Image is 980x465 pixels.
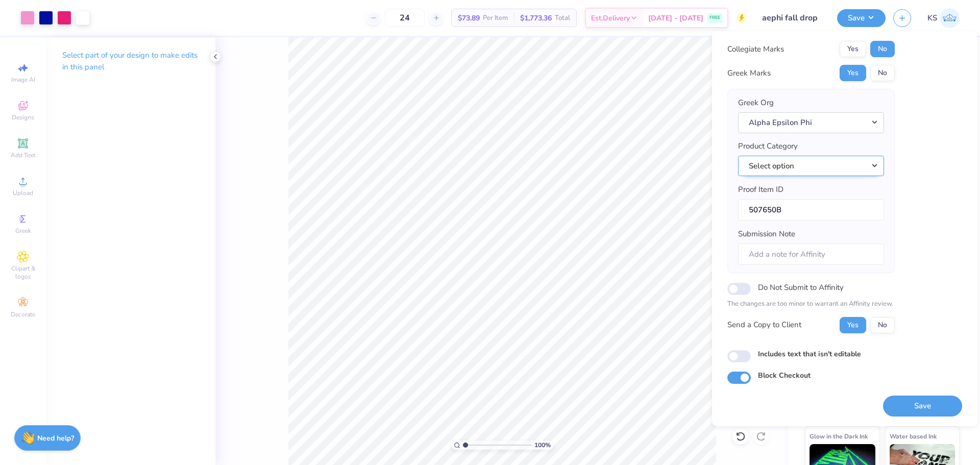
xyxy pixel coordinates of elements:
[738,184,783,195] label: Proof Item ID
[385,9,425,27] input: – –
[810,431,868,442] span: Glow in the Dark Ink
[870,41,895,57] button: No
[840,41,866,57] button: Yes
[37,433,74,443] strong: Need help?
[11,310,35,319] span: Decorate
[840,65,866,81] button: Yes
[62,50,199,73] p: Select part of your design to make edits in this panel
[758,281,844,294] label: Do Not Submit to Affinity
[754,8,829,28] input: Untitled Design
[15,227,31,235] span: Greek
[758,370,811,381] label: Block Checkout
[883,396,962,417] button: Save
[483,13,508,23] span: Per Item
[738,112,884,133] button: Alpha Epsilon Phi
[890,431,937,442] span: Water based Ink
[758,349,861,359] label: Includes text that isn't editable
[520,13,552,23] span: $1,773.36
[534,440,551,450] span: 100 %
[727,67,771,79] div: Greek Marks
[870,317,895,333] button: No
[927,12,937,24] span: KS
[738,97,774,109] label: Greek Org
[5,264,41,281] span: Clipart & logos
[648,13,703,23] span: [DATE] - [DATE]
[738,243,884,265] input: Add a note for Affinity
[727,299,895,309] p: The changes are too minor to warrant an Affinity review.
[738,156,884,177] button: Select option
[709,14,720,21] span: FREE
[13,189,33,197] span: Upload
[940,8,960,28] img: Kath Sales
[458,13,480,23] span: $73.89
[870,65,895,81] button: No
[727,43,784,55] div: Collegiate Marks
[591,13,630,23] span: Est. Delivery
[927,8,960,28] a: KS
[738,228,795,240] label: Submission Note
[738,140,798,152] label: Product Category
[12,113,34,121] span: Designs
[555,13,570,23] span: Total
[837,9,886,27] button: Save
[840,317,866,333] button: Yes
[727,319,801,331] div: Send a Copy to Client
[11,151,35,159] span: Add Text
[11,76,35,84] span: Image AI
